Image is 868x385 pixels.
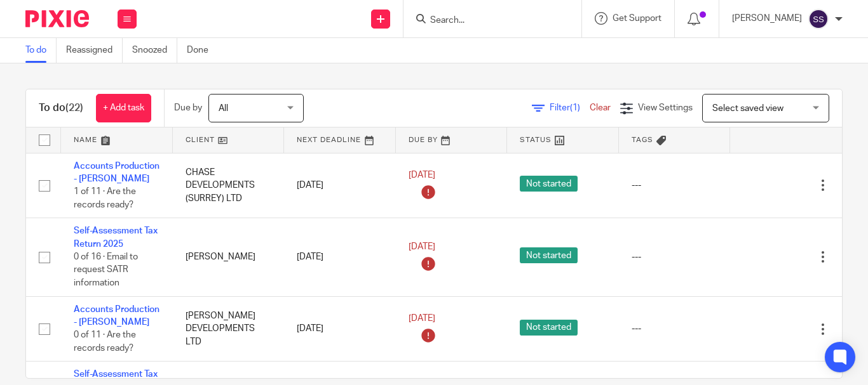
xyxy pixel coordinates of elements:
img: svg%3E [808,9,829,29]
span: Get Support [613,14,661,23]
a: Reassigned [66,38,123,63]
span: Tags [632,136,653,143]
div: --- [632,251,718,263]
a: Accounts Production - [PERSON_NAME] [74,162,159,183]
a: Self-Assessment Tax Return 2025 [74,226,158,248]
td: [DATE] [284,218,396,296]
td: [DATE] [284,153,396,218]
span: 0 of 11 · Are the records ready? [74,331,136,353]
a: Snoozed [132,38,177,63]
span: Not started [520,320,578,336]
span: Select saved view [712,104,783,113]
img: Pixie [25,10,89,27]
div: --- [632,322,718,335]
input: Search [429,15,543,27]
div: --- [632,179,718,192]
span: (1) [570,103,580,112]
span: 0 of 16 · Email to request SATR information [74,252,138,287]
p: [PERSON_NAME] [732,12,802,25]
span: (22) [65,103,83,113]
a: Accounts Production - [PERSON_NAME] [74,305,159,327]
span: Not started [520,247,578,263]
span: Not started [520,176,578,192]
td: CHASE DEVELOPMENTS (SURREY) LTD [173,153,285,218]
h1: To do [39,101,83,115]
a: Clear [590,103,611,112]
a: + Add task [96,94,151,122]
span: View Settings [638,103,693,112]
p: Due by [174,101,202,114]
td: [PERSON_NAME] DEVELOPMENTS LTD [173,296,285,362]
a: Done [187,38,218,63]
span: All [219,104,228,113]
span: [DATE] [409,242,435,251]
td: [DATE] [284,296,396,362]
span: Filter [550,103,590,112]
span: 1 of 11 · Are the records ready? [74,187,136,209]
span: [DATE] [409,314,435,323]
span: [DATE] [409,171,435,179]
a: To do [25,38,57,63]
td: [PERSON_NAME] [173,218,285,296]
